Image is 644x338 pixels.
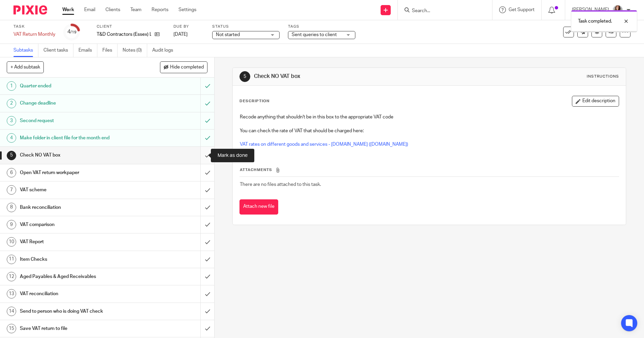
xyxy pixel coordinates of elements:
h1: Quarter ended [20,81,136,91]
span: Hide completed [170,65,204,70]
div: 8 [7,203,16,212]
h1: VAT scheme [20,185,136,195]
button: Attach new file [239,199,278,215]
h1: Item Checks [20,254,136,264]
div: 4 [7,133,16,143]
span: [DATE] [173,32,188,37]
h1: Save VAT return to file [20,323,136,334]
div: 2 [7,99,16,108]
div: 12 [7,272,16,281]
div: 14 [7,307,16,316]
div: VAT Return Monthly [13,31,55,38]
button: + Add subtask [7,61,44,73]
h1: Check NO VAT box [254,73,444,80]
div: 10 [7,237,16,247]
a: Settings [179,6,196,13]
h1: VAT Report [20,237,136,247]
a: Audit logs [152,44,178,57]
p: Task completed. [578,18,612,25]
a: Emails [78,44,97,57]
h1: Make folder in client file for the month end [20,133,136,143]
a: Files [102,44,118,57]
div: 1 [7,81,16,91]
a: Client tasks [43,44,73,57]
a: Email [84,6,95,13]
a: Subtasks [13,44,38,57]
div: 7 [7,185,16,195]
span: Attachments [240,168,272,172]
div: 5 [239,71,250,82]
label: Due by [173,24,204,29]
label: Task [13,24,55,29]
label: Client [97,24,165,29]
h1: Check NO VAT box [20,150,136,160]
p: Recode anything that shouldn't be in this box to the appropriate VAT code [240,114,618,120]
h1: VAT comparison [20,220,136,230]
div: Instructions [587,74,619,79]
small: /19 [70,30,76,34]
span: Not started [216,32,240,37]
p: T&D Contractors (Essex) Ltd [97,31,151,38]
p: You can check the rate of VAT that should be charged here: [240,128,618,134]
a: Reports [152,6,168,13]
img: IMG_0011.jpg [612,5,623,16]
h1: Change deadline [20,98,136,108]
h1: Second request [20,116,136,126]
label: Status [212,24,280,29]
div: 4 [67,28,76,36]
p: Description [239,98,269,104]
h1: Bank reconciliation [20,202,136,213]
a: Clients [105,6,120,13]
div: 15 [7,324,16,333]
label: Tags [288,24,355,29]
span: Sent queries to client [292,32,337,37]
h1: Aged Payables & Aged Receivables [20,272,136,282]
button: Edit description [572,96,619,107]
h1: VAT reconciliation [20,289,136,299]
a: Work [62,6,74,13]
div: 9 [7,220,16,229]
button: Hide completed [160,61,207,73]
h1: Open VAT return workpaper [20,168,136,178]
div: 3 [7,116,16,125]
span: There are no files attached to this task. [240,182,321,187]
h1: Send to person who is doing VAT check [20,306,136,316]
a: VAT rates on different goods and services - [DOMAIN_NAME] ([DOMAIN_NAME]) [240,142,408,147]
a: Notes (0) [123,44,147,57]
div: 13 [7,289,16,299]
div: 6 [7,168,16,177]
div: 11 [7,255,16,264]
a: Team [130,6,141,13]
img: Pixie [13,5,47,15]
div: 5 [7,151,16,160]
